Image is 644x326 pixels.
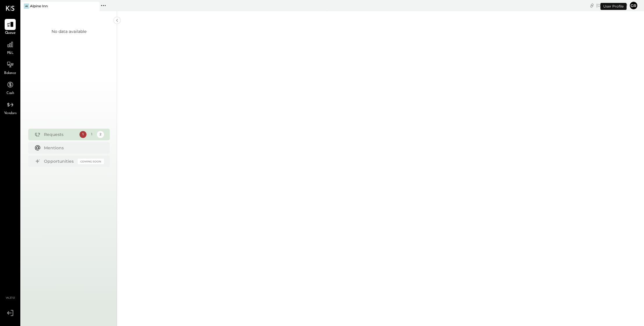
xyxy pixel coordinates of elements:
[4,111,17,116] span: Vendors
[600,3,627,10] div: User Profile
[6,91,14,96] span: Cash
[79,131,86,138] div: 1
[589,2,595,8] div: copy link
[97,131,104,138] div: 2
[0,79,20,96] a: Cash
[596,3,627,8] div: [DATE]
[629,1,638,10] button: gr
[0,99,20,116] a: Vendors
[0,39,20,56] a: P&L
[44,158,75,164] div: Opportunities
[52,29,86,34] div: No data available
[30,3,48,8] div: Alpine Inn
[0,19,20,36] a: Queue
[5,31,16,36] span: Queue
[44,145,101,151] div: Mentions
[78,159,104,164] div: Coming Soon
[88,131,95,138] div: 1
[7,51,14,56] span: P&L
[4,71,16,76] span: Balance
[44,132,77,137] div: Requests
[0,59,20,76] a: Balance
[24,3,29,9] div: AI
